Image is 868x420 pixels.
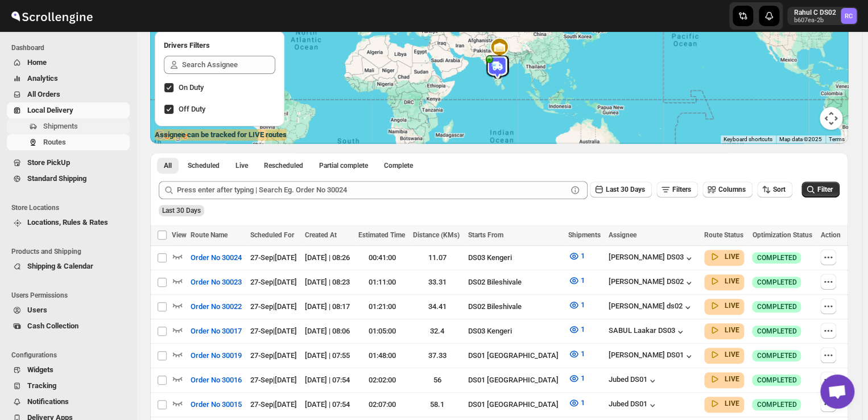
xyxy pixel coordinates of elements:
button: Analytics [7,71,130,87]
div: 58.1 [413,399,461,410]
span: Order No 30022 [191,301,242,312]
div: DS02 Bileshivale [468,277,561,288]
span: COMPLETED [757,253,796,262]
button: Columns [702,182,753,197]
button: LIVE [709,324,739,336]
div: 56 [413,374,461,386]
span: On Duty [179,83,204,92]
button: All Orders [7,87,130,102]
div: 00:41:00 [358,252,407,263]
span: Users Permissions [11,291,131,300]
button: LIVE [709,300,739,311]
button: LIVE [709,398,739,409]
span: Filter [817,186,833,193]
span: Created At [305,231,337,239]
span: Distance (KMs) [413,231,460,239]
div: 01:48:00 [358,350,407,361]
div: Jubed DS01 [608,400,658,411]
button: User menu [787,7,858,25]
button: Order No 30023 [184,273,249,291]
span: Shipping & Calendar [27,262,93,270]
div: 01:05:00 [358,326,407,337]
button: [PERSON_NAME] ds02 [608,302,693,313]
span: 27-Sep | [DATE] [250,302,297,311]
span: Store Locations [11,203,131,212]
button: Last 30 Days [590,182,652,197]
span: Sort [773,186,786,193]
button: 1 [561,369,592,388]
span: Order No 30024 [191,252,242,263]
span: 27-Sep | [DATE] [250,376,297,384]
span: Route Status [704,231,743,239]
div: DS03 Kengeri [468,252,561,263]
button: Order No 30016 [184,371,249,389]
span: 1 [581,349,585,358]
button: LIVE [709,349,739,360]
button: [PERSON_NAME] DS02 [608,277,695,289]
span: Order No 30017 [191,326,242,337]
p: Rahul C DS02 [794,8,836,17]
span: Analytics [27,74,58,83]
button: Locations, Rules & Rates [7,215,130,230]
span: View [172,231,187,239]
b: LIVE [725,400,739,407]
div: 34.41 [413,301,461,312]
span: Off Duty [179,105,205,113]
button: Jubed DS01 [608,375,658,386]
div: 32.4 [413,326,461,337]
b: LIVE [725,351,739,359]
input: Search Assignee [182,56,275,74]
span: Local Delivery [27,106,73,114]
span: Filters [672,186,691,193]
button: Map camera controls [820,107,842,130]
button: Keyboard shortcuts [724,135,772,143]
div: 01:21:00 [358,301,407,312]
span: Complete [384,161,413,170]
div: [DATE] | 08:23 [305,277,352,288]
span: Home [27,58,47,67]
button: Widgets [7,362,130,378]
span: 1 [581,325,585,333]
div: DS01 [GEOGRAPHIC_DATA] [468,374,561,386]
div: [PERSON_NAME] DS03 [608,253,695,264]
span: Cash Collection [27,322,78,330]
input: Press enter after typing | Search Eg. Order No 30024 [177,181,567,199]
span: Rescheduled [264,161,303,170]
span: All [164,161,172,170]
div: [DATE] | 08:06 [305,326,352,337]
div: 01:11:00 [358,277,407,288]
button: Shipments [7,118,130,134]
button: Home [7,55,130,71]
span: Routes [43,138,66,146]
span: Users [27,306,47,314]
span: 1 [581,374,585,382]
button: 1 [561,296,592,314]
span: Shipments [43,122,78,130]
span: Order No 30023 [191,277,242,288]
span: 27-Sep | [DATE] [250,327,297,335]
span: Standard Shipping [27,174,86,183]
span: Scheduled For [250,231,294,239]
div: [DATE] | 08:17 [305,301,352,312]
div: [DATE] | 07:55 [305,350,352,361]
div: [DATE] | 07:54 [305,374,352,386]
label: Assignee can be tracked for LIVE routes [155,129,287,141]
span: Partial complete [319,161,368,170]
a: Terms (opens in new tab) [829,136,845,142]
button: Filter [801,182,840,197]
span: 1 [581,300,585,309]
div: DS01 [GEOGRAPHIC_DATA] [468,399,561,410]
span: Products and Shipping [11,247,131,256]
span: COMPLETED [757,376,796,385]
span: COMPLETED [757,351,796,360]
div: DS02 Bileshivale [468,301,561,312]
div: [PERSON_NAME] DS01 [608,351,695,362]
div: SABUL Laakar DS03 [608,326,686,337]
span: 27-Sep | [DATE] [250,400,297,409]
div: Open chat [820,374,854,409]
span: 1 [581,252,585,260]
div: DS01 [GEOGRAPHIC_DATA] [468,350,561,361]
